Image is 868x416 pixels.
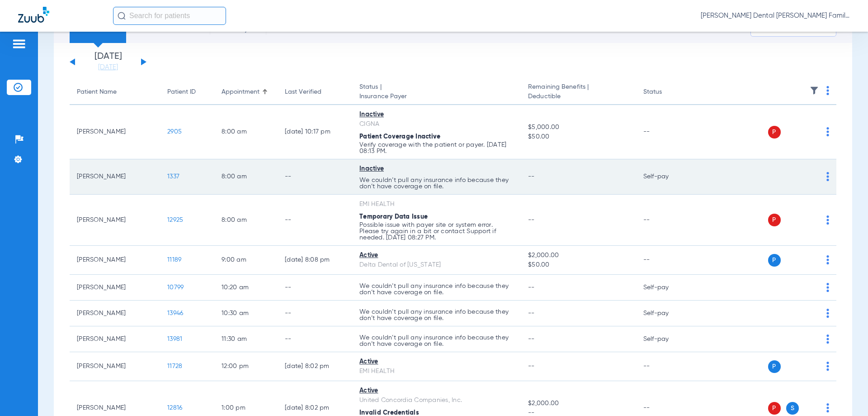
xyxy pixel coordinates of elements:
[222,87,259,97] div: Appointment
[278,275,352,301] td: --
[528,310,535,316] span: --
[285,87,321,97] div: Last Verified
[214,105,278,159] td: 8:00 AM
[359,110,514,120] div: Inactive
[285,87,345,97] div: Last Verified
[826,362,829,371] img: group-dot-blue.svg
[70,159,160,195] td: [PERSON_NAME]
[636,352,697,381] td: --
[636,246,697,275] td: --
[113,7,226,25] input: Search for patients
[826,335,829,344] img: group-dot-blue.svg
[214,246,278,275] td: 9:00 AM
[528,336,535,342] span: --
[636,195,697,246] td: --
[167,284,184,291] span: 10799
[636,80,697,105] th: Status
[636,301,697,326] td: Self-pay
[214,301,278,326] td: 10:30 AM
[167,87,196,97] div: Patient ID
[359,177,514,190] p: We couldn’t pull any insurance info because they don’t have coverage on file.
[826,172,829,181] img: group-dot-blue.svg
[826,283,829,292] img: group-dot-blue.svg
[70,301,160,326] td: [PERSON_NAME]
[278,195,352,246] td: --
[359,142,514,154] p: Verify coverage with the patient or payer. [DATE] 08:13 PM.
[70,195,160,246] td: [PERSON_NAME]
[359,367,514,376] div: EMI HEALTH
[528,284,535,291] span: --
[70,246,160,275] td: [PERSON_NAME]
[359,134,440,140] span: Patient Coverage Inactive
[167,217,183,223] span: 12925
[77,87,117,97] div: Patient Name
[636,105,697,159] td: --
[167,336,182,342] span: 13981
[826,309,829,318] img: group-dot-blue.svg
[359,164,514,174] div: Inactive
[352,80,521,105] th: Status |
[826,86,829,95] img: group-dot-blue.svg
[167,129,182,135] span: 2905
[528,260,628,270] span: $50.00
[359,222,514,241] p: Possible issue with payer site or system error. Please try again in a bit or contact Support if n...
[636,159,697,195] td: Self-pay
[359,357,514,367] div: Active
[222,87,270,97] div: Appointment
[70,105,160,159] td: [PERSON_NAME]
[768,214,781,226] span: P
[278,246,352,275] td: [DATE] 8:08 PM
[701,11,850,20] span: [PERSON_NAME] Dental [PERSON_NAME] Family Dental
[70,326,160,352] td: [PERSON_NAME]
[214,326,278,352] td: 11:30 AM
[12,38,26,49] img: hamburger-icon
[528,251,628,260] span: $2,000.00
[636,326,697,352] td: Self-pay
[167,173,179,180] span: 1337
[786,402,799,415] span: S
[278,159,352,195] td: --
[278,105,352,159] td: [DATE] 10:17 PM
[359,214,428,220] span: Temporary Data Issue
[278,326,352,352] td: --
[528,399,628,408] span: $2,000.00
[768,254,781,267] span: P
[214,275,278,301] td: 10:20 AM
[528,217,535,223] span: --
[528,123,628,132] span: $5,000.00
[359,283,514,296] p: We couldn’t pull any insurance info because they don’t have coverage on file.
[167,87,207,97] div: Patient ID
[81,63,135,72] a: [DATE]
[826,127,829,136] img: group-dot-blue.svg
[167,257,181,263] span: 11189
[70,275,160,301] td: [PERSON_NAME]
[810,86,819,95] img: filter.svg
[768,126,781,139] span: P
[359,200,514,209] div: EMI HEALTH
[214,159,278,195] td: 8:00 AM
[359,92,514,101] span: Insurance Payer
[359,251,514,260] div: Active
[768,402,781,415] span: P
[528,173,535,180] span: --
[359,120,514,129] div: CIGNA
[823,373,868,416] iframe: Chat Widget
[359,309,514,321] p: We couldn’t pull any insurance info because they don’t have coverage on file.
[826,215,829,225] img: group-dot-blue.svg
[278,352,352,381] td: [DATE] 8:02 PM
[359,260,514,270] div: Delta Dental of [US_STATE]
[768,360,781,373] span: P
[167,363,182,369] span: 11728
[359,386,514,396] div: Active
[278,301,352,326] td: --
[214,352,278,381] td: 12:00 PM
[167,405,182,411] span: 12816
[528,363,535,369] span: --
[81,52,135,72] li: [DATE]
[359,335,514,347] p: We couldn’t pull any insurance info because they don’t have coverage on file.
[77,87,153,97] div: Patient Name
[826,255,829,264] img: group-dot-blue.svg
[528,92,628,101] span: Deductible
[18,7,49,23] img: Zuub Logo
